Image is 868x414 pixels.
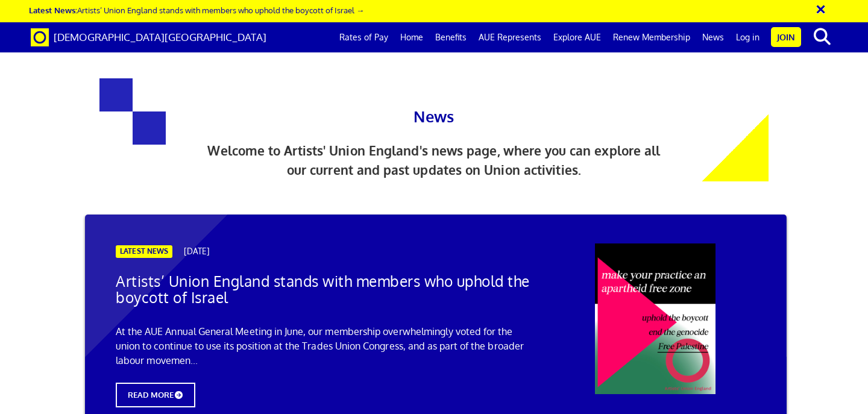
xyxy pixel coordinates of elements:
[116,383,195,407] span: READ MORE
[116,274,536,306] h2: Artists’ Union England stands with members who uphold the boycott of Israel
[730,22,766,52] a: Log in
[207,143,660,178] span: Welcome to Artists' Union England's news page, where you can explore all our current and past upd...
[29,5,364,15] a: Latest News:Artists’ Union England stands with members who uphold the boycott of Israel →
[696,22,730,52] a: News
[54,31,266,43] span: [DEMOGRAPHIC_DATA][GEOGRAPHIC_DATA]
[184,246,209,256] span: [DATE]
[473,22,547,52] a: AUE Represents
[116,245,172,258] span: LATEST NEWS
[547,22,607,52] a: Explore AUE
[771,27,801,47] a: Join
[429,22,473,52] a: Benefits
[607,22,696,52] a: Renew Membership
[22,22,275,52] a: Brand [DEMOGRAPHIC_DATA][GEOGRAPHIC_DATA]
[804,24,840,49] button: search
[394,22,429,52] a: Home
[116,324,536,368] p: At the AUE Annual General Meeting in June, our membership overwhelmingly voted for the union to c...
[29,5,77,15] strong: Latest News:
[289,78,579,129] h1: News
[333,22,394,52] a: Rates of Pay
